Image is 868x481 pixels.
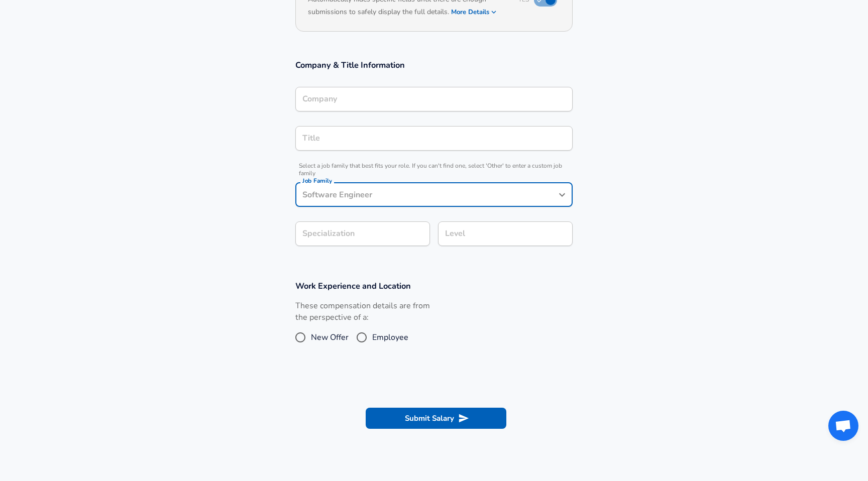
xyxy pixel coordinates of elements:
h3: Work Experience and Location [295,280,573,292]
input: Specialization [295,221,430,246]
button: Submit Salary [366,408,506,429]
div: Open chat [828,411,858,441]
input: L3 [443,226,568,242]
input: Software Engineer [300,131,568,146]
input: Software Engineer [300,187,553,202]
h3: Company & Title Information [295,59,573,71]
span: New Offer [311,331,349,343]
span: Employee [372,331,408,343]
button: More Details [451,5,497,19]
span: Select a job family that best fits your role. If you can't find one, select 'Other' to enter a cu... [295,162,573,177]
input: Google [300,91,568,107]
label: Job Family [302,178,332,184]
label: These compensation details are from the perspective of a: [295,300,430,323]
button: Open [555,188,569,202]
